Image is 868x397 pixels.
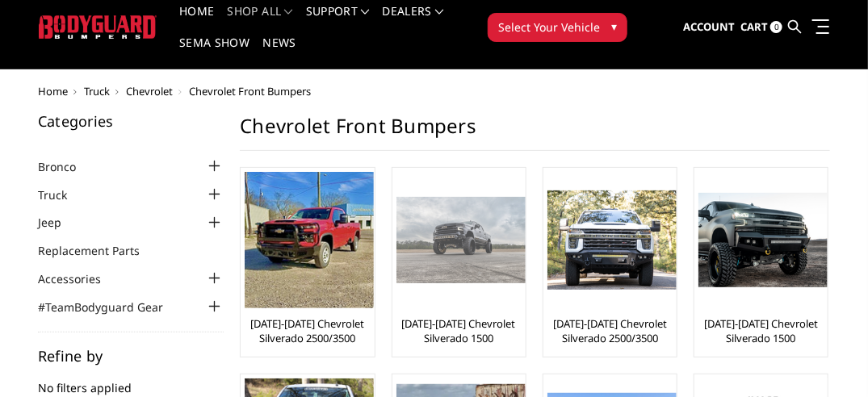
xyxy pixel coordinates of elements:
span: Select Your Vehicle [498,19,600,36]
span: Chevrolet Front Bumpers [190,84,312,98]
a: News [262,37,296,69]
a: Home [179,6,214,37]
a: [DATE]-[DATE] Chevrolet Silverado 2500/3500 [547,316,673,345]
a: Accessories [38,270,121,287]
img: BODYGUARD BUMPERS [39,15,157,39]
a: Dealers [383,6,444,37]
a: [DATE]-[DATE] Chevrolet Silverado 2500/3500 [245,316,370,345]
button: Select Your Vehicle [488,13,627,42]
a: Bronco [38,158,96,175]
a: Cart 0 [740,6,782,49]
span: Account [683,19,735,34]
a: SEMA Show [179,37,249,69]
a: [DATE]-[DATE] Chevrolet Silverado 1500 [396,316,522,345]
a: Chevrolet [127,84,174,98]
h5: Refine by [38,349,224,363]
a: Home [39,84,69,98]
a: Jeep [38,214,82,231]
span: ▾ [611,18,617,35]
span: Cart [740,19,768,34]
a: Truck [38,186,87,203]
a: #TeamBodyguard Gear [38,299,183,316]
h1: Chevrolet Front Bumpers [240,114,830,151]
a: shop all [228,6,293,37]
a: Account [683,6,735,49]
a: [DATE]-[DATE] Chevrolet Silverado 1500 [698,316,824,345]
iframe: Chat Widget [787,320,868,397]
h5: Categories [38,114,224,128]
a: Truck [85,84,111,98]
a: Support [306,6,370,37]
span: 0 [770,21,782,33]
a: Replacement Parts [38,242,160,259]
